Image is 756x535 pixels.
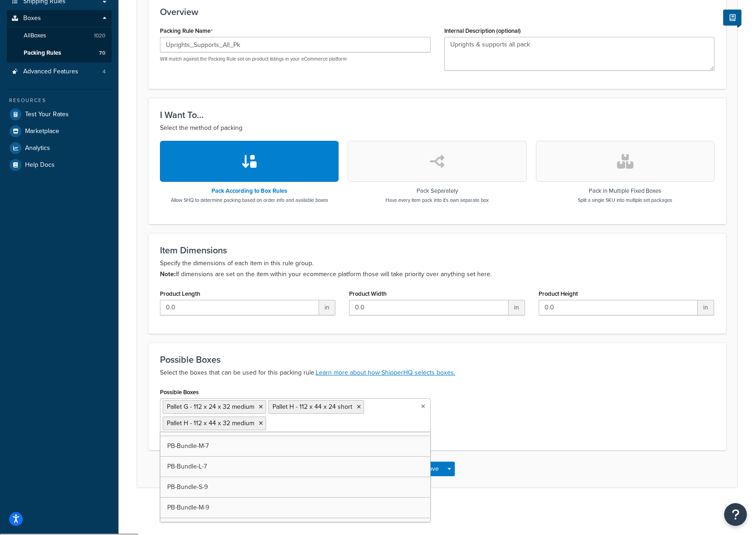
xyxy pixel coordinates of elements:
h3: Pack in Multiple Fixed Boxes [578,188,672,194]
textarea: Uprights & supports all pack [444,37,715,71]
button: Show Help Docs [723,10,741,26]
h3: Overview [160,7,715,17]
a: Marketplace [7,123,112,139]
h3: Pack According to Box Rules [171,188,328,194]
a: Boxes [7,10,112,27]
h3: Item Dimensions [160,245,715,255]
span: in [698,300,714,315]
label: Internal Description (optional) [444,27,521,34]
li: Advanced Features [7,63,112,80]
span: 4 [103,68,106,76]
p: Select the method of packing [160,123,715,134]
a: Help Docs [7,157,112,173]
span: Test Your Rates [25,111,69,118]
li: Boxes [7,10,112,62]
a: Analytics [7,140,112,156]
label: Product Length [160,290,200,297]
span: PB-Bundle-M-7 [167,441,209,451]
label: Product Height [539,290,578,297]
h3: I Want To... [160,110,715,120]
span: 70 [99,49,105,57]
span: PB-Bundle-M-9 [167,503,209,512]
a: AllBoxes1020 [7,27,112,44]
p: Allow SHQ to determine packing based on order info and available boxes [171,196,328,204]
span: in [319,300,335,315]
span: PB-Bundle-S-9 [167,482,208,492]
span: Boxes [23,15,41,22]
p: Have every item pack into it's own separate box [386,196,489,204]
a: PB-Bundle-M-7 [160,436,430,456]
span: Analytics [25,144,50,152]
span: Marketplace [25,128,59,135]
span: in [509,300,525,315]
b: Note: [160,269,176,279]
label: Packing Rule Name [160,27,213,35]
h3: Pack Separately [386,188,489,194]
span: Packing Rules [24,49,61,57]
h3: Possible Boxes [160,355,715,365]
label: Product Width [349,290,386,297]
span: Pallet H - 112 x 44 x 32 medium [167,418,254,428]
button: Save [420,462,444,476]
span: Pallet H - 112 x 44 x 24 short [273,402,352,412]
span: Help Docs [25,161,55,169]
a: Packing Rules70 [7,45,112,62]
button: Open Resource Center [724,503,747,526]
a: PB-Bundle-S-9 [160,477,430,497]
span: PB-Bundle-L-7 [167,462,207,471]
p: Specify the dimensions of each item in this rule group. If dimensions are set on the item within ... [160,258,715,280]
label: Possible Boxes [160,389,199,396]
a: Learn more about how ShipperHQ selects boxes. [316,368,455,377]
p: Will match against the Packing Rule set on product listings in your eCommerce platform [160,56,431,62]
li: Packing Rules [7,45,112,62]
span: Pallet G - 112 x 24 x 32 medium [167,402,254,412]
div: Resources [7,97,112,104]
span: 1020 [94,32,105,40]
p: Select the boxes that can be used for this packing rule. [160,367,715,378]
a: PB-Bundle-M-9 [160,498,430,518]
span: Advanced Features [23,68,78,76]
p: Split a single SKU into multiple set packages [578,196,672,204]
a: PB-Bundle-L-7 [160,457,430,477]
a: Advanced Features4 [7,63,112,80]
span: All Boxes [24,32,46,40]
a: Test Your Rates [7,106,112,123]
